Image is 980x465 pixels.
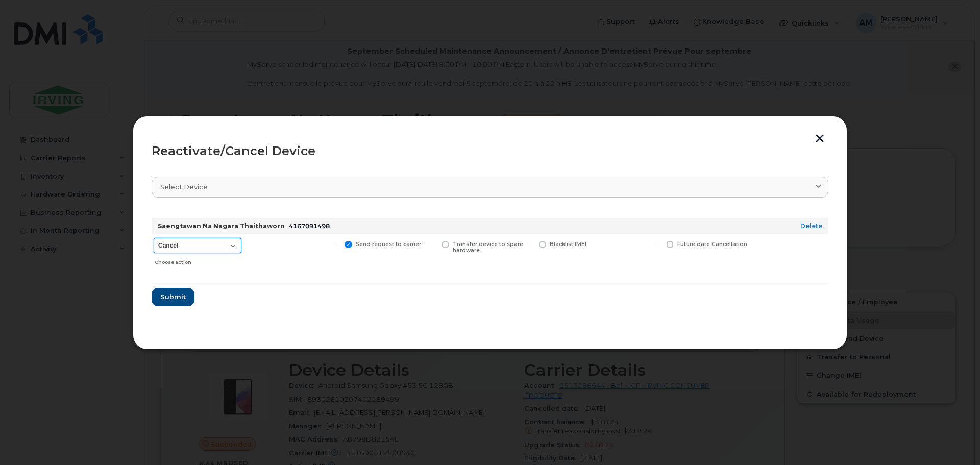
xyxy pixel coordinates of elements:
[333,241,338,247] input: Send request to carrier
[155,254,241,266] div: Choose action
[152,177,828,198] a: Select device
[677,241,747,248] span: Future date Cancellation
[453,241,523,254] span: Transfer device to spare hardware
[430,241,435,247] input: Transfer device to spare hardware
[654,241,659,247] input: Future date Cancellation
[356,241,421,248] span: Send request to carrier
[152,145,828,157] div: Reactivate/Cancel Device
[160,182,208,192] span: Select device
[158,222,285,230] strong: Saengtawan Na Nagara Thaithaworn
[800,222,822,230] a: Delete
[160,292,186,302] span: Submit
[152,288,194,306] button: Submit
[527,241,532,247] input: Blacklist IMEI
[550,241,586,248] span: Blacklist IMEI
[289,222,330,230] span: 4167091498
